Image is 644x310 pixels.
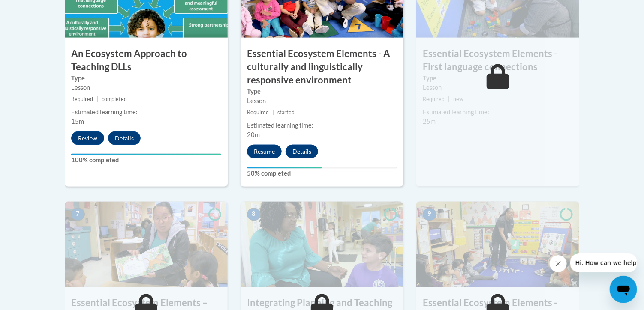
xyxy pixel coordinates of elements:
[71,118,84,125] span: 15m
[71,208,85,221] span: 7
[247,145,282,158] button: Resume
[5,6,69,13] span: Hi. How can we help?
[71,107,221,117] div: Estimated learning time:
[96,96,98,102] span: |
[71,154,221,155] div: Your progress
[423,96,445,102] span: Required
[65,202,228,287] img: Course Image
[247,96,397,106] div: Lesson
[416,202,579,287] img: Course Image
[241,202,403,287] img: Course Image
[65,47,228,74] h3: An Ecosystem Approach to Teaching DLLs
[247,167,322,169] div: Your progress
[423,208,436,221] span: 9
[550,255,567,272] iframe: Close message
[247,109,269,116] span: Required
[247,131,260,138] span: 20m
[247,169,397,178] label: 50% completed
[416,47,579,74] h3: Essential Ecosystem Elements - First language connections
[448,96,450,102] span: |
[247,87,397,96] label: Type
[71,131,104,145] button: Review
[247,208,261,221] span: 8
[108,131,141,145] button: Details
[423,118,436,125] span: 25m
[272,109,274,116] span: |
[423,107,573,117] div: Estimated learning time:
[71,96,93,102] span: Required
[610,276,637,303] iframe: Button to launch messaging window
[570,253,637,272] iframe: Message from company
[241,47,403,86] h3: Essential Ecosystem Elements - A culturally and linguistically responsive environment
[71,74,221,83] label: Type
[423,83,573,92] div: Lesson
[247,121,397,130] div: Estimated learning time:
[286,145,318,158] button: Details
[277,109,295,116] span: started
[453,96,463,102] span: new
[102,96,127,102] span: completed
[71,83,221,92] div: Lesson
[423,74,573,83] label: Type
[71,155,221,165] label: 100% completed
